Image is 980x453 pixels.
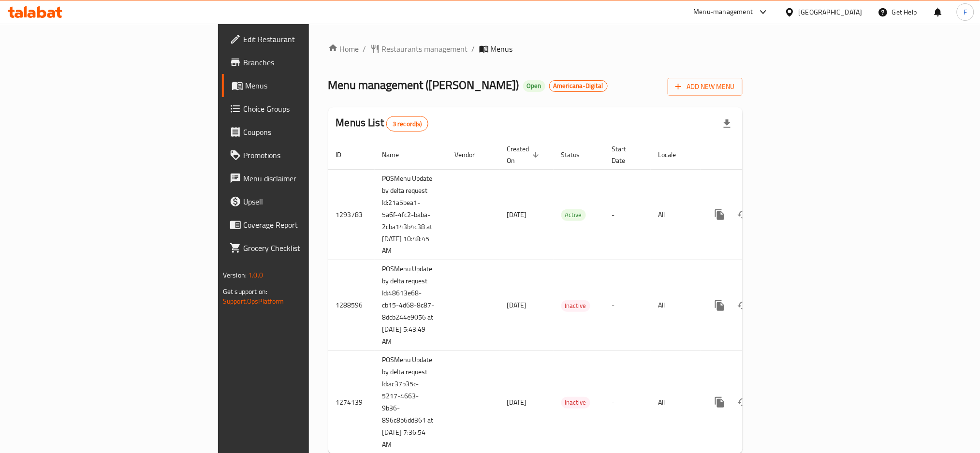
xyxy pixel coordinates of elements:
a: Choice Groups [222,97,382,120]
span: [DATE] [507,299,527,311]
span: [DATE] [507,208,527,221]
span: [DATE] [507,396,527,409]
span: Vendor [455,149,488,161]
a: Support.OpsPlatform [223,295,284,307]
span: Coverage Report [243,219,374,231]
h2: Menus List [336,116,428,132]
span: Get support on: [223,285,267,298]
span: Promotions [243,149,374,161]
a: Grocery Checklist [222,236,382,260]
td: - [604,260,651,351]
span: Menu disclaimer [243,173,374,184]
button: Change Status [731,391,755,414]
a: Restaurants management [370,43,468,55]
li: / [472,43,475,55]
a: Upsell [222,190,382,213]
span: Locale [658,149,689,161]
span: 1.0.0 [248,269,263,281]
span: Choice Groups [243,103,374,115]
a: Branches [222,51,382,74]
span: Coupons [243,126,374,138]
nav: breadcrumb [328,43,743,55]
span: Americana-Digital [550,82,607,90]
span: Menus [245,80,374,91]
span: Status [561,149,593,161]
td: POSMenu Update by delta request Id:21a5bea1-5a6f-4fc2-baba-2cba143b4c38 at [DATE] 10:48:45 AM [375,169,447,260]
span: Inactive [561,300,590,311]
span: Upsell [243,196,374,207]
span: Grocery Checklist [243,242,374,254]
div: Total records count [386,116,428,132]
div: Active [561,209,586,221]
td: All [651,260,701,351]
a: Menu disclaimer [222,167,382,190]
span: 3 record(s) [387,119,428,129]
span: Edit Restaurant [243,33,374,45]
div: [GEOGRAPHIC_DATA] [799,7,863,17]
span: Version: [223,269,247,281]
span: ID [336,149,354,161]
td: All [651,169,701,260]
span: Name [382,149,412,161]
div: Open [523,80,545,92]
a: Coupons [222,120,382,144]
button: more [708,203,731,226]
span: F [964,7,967,17]
td: POSMenu Update by delta request Id:48613e68-cb15-4d68-8c87-8dcb244e9056 at [DATE] 5:43:49 AM [375,260,447,351]
button: more [708,294,731,317]
a: Edit Restaurant [222,28,382,51]
div: Menu-management [694,6,753,18]
span: Start Date [612,143,639,166]
div: Export file [716,112,739,135]
span: Branches [243,57,374,68]
button: Add New Menu [668,78,743,96]
span: Menus [491,43,513,55]
a: Coverage Report [222,213,382,236]
a: Menus [222,74,382,97]
span: Inactive [561,397,590,408]
button: Change Status [731,294,755,317]
button: Change Status [731,203,755,226]
a: Promotions [222,144,382,167]
span: Restaurants management [382,43,468,55]
button: more [708,391,731,414]
span: Created On [507,143,542,166]
span: Menu management ( [PERSON_NAME] ) [328,74,519,96]
th: Actions [701,140,809,170]
span: Add New Menu [675,81,735,93]
span: Active [561,209,586,220]
td: - [604,169,651,260]
div: Inactive [561,300,590,312]
span: Open [523,82,545,90]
